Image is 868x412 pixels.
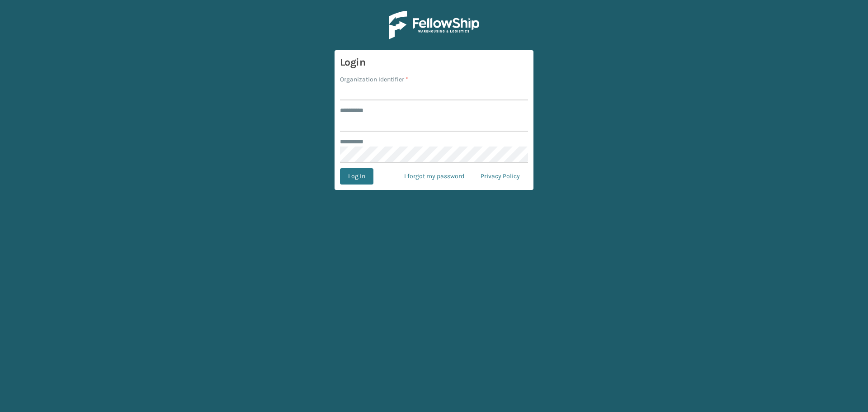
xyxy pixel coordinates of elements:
[340,168,373,185] button: Log In
[472,168,528,185] a: Privacy Policy
[340,56,528,69] h3: Login
[396,168,472,185] a: I forgot my password
[340,75,408,84] label: Organization Identifier
[389,11,479,39] img: Logo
